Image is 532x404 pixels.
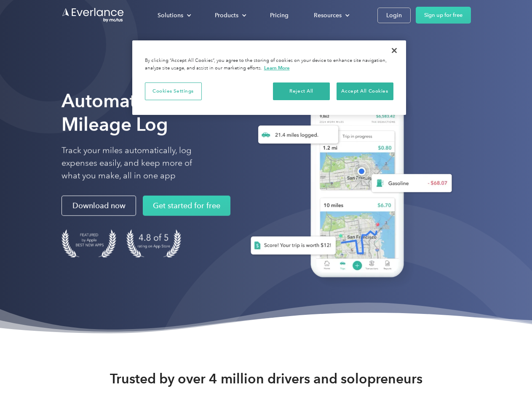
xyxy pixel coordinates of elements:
a: Download now [61,196,136,216]
button: Accept All Cookies [337,82,393,100]
div: Login [386,10,402,21]
img: 4.9 out of 5 stars on the app store [126,229,181,258]
div: Solutions [158,10,183,21]
a: Pricing [262,8,297,23]
div: By clicking “Accept All Cookies”, you agree to the storing of cookies on your device to enhance s... [145,57,393,72]
img: Badge for Featured by Apple Best New Apps [61,229,116,258]
button: Close [385,41,404,60]
a: Get started for free [143,196,230,216]
div: Products [215,10,238,21]
div: Pricing [270,10,289,21]
div: Cookie banner [132,40,406,115]
div: Resources [305,8,356,23]
div: Resources [314,10,342,21]
strong: Trusted by over 4 million drivers and solopreneurs [110,370,422,387]
a: Login [377,8,411,23]
button: Cookies Settings [145,82,202,100]
button: Reject All [273,82,330,100]
div: Privacy [132,40,406,115]
a: Sign up for free [416,7,471,24]
a: Go to homepage [61,7,125,23]
a: More information about your privacy, opens in a new tab [264,65,290,71]
div: Solutions [149,8,198,23]
img: Everlance, mileage tracker app, expense tracking app [237,80,459,290]
p: Track your miles automatically, log expenses easily, and keep more of what you make, all in one app [61,144,212,182]
div: Products [206,8,253,23]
